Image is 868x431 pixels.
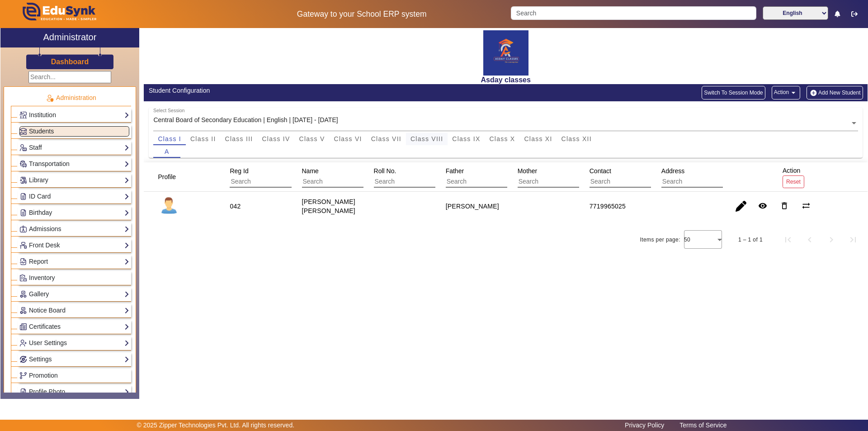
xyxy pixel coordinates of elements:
div: 042 [230,202,241,211]
span: Class X [489,136,515,142]
input: Search [374,176,455,188]
p: © 2025 Zipper Technologies Pvt. Ltd. All rights reserved. [137,421,295,430]
mat-icon: arrow_drop_down [789,88,798,97]
a: Privacy Policy [620,419,669,431]
h3: Dashboard [51,57,89,66]
input: Search... [28,71,111,83]
div: Central Board of Secondary Education | English | [DATE] - [DATE] [153,115,338,125]
span: Class VIII [410,136,443,142]
div: Address [658,163,754,191]
span: Class I [158,136,181,142]
img: Students.png [20,128,27,135]
button: First page [777,229,799,251]
input: Search [590,176,670,188]
mat-icon: remove_red_eye [758,201,767,210]
button: Previous page [799,229,821,251]
h2: Administrator [43,32,97,43]
a: Students [19,126,129,137]
div: Name [299,163,394,191]
span: Class VI [334,136,362,142]
span: Roll No. [374,167,396,175]
img: Inventory.png [20,275,27,281]
button: Switch To Session Mode [702,86,765,99]
span: Name [302,167,319,175]
a: Promotion [19,370,129,381]
span: A [165,148,170,155]
staff-with-status: [PERSON_NAME] [PERSON_NAME] [302,198,355,214]
div: Items per page: [640,235,680,244]
img: Branchoperations.png [20,372,27,379]
img: add-new-student.png [809,89,818,97]
span: Promotion [29,372,58,379]
button: Action [772,86,800,99]
div: Contact [586,163,682,191]
input: Search [302,176,383,188]
div: Select Session [153,107,184,114]
mat-icon: delete_outline [780,201,789,210]
button: Next page [821,229,842,251]
a: Inventory [19,273,129,283]
input: Search [518,176,599,188]
div: [PERSON_NAME] [446,202,499,211]
img: profile.png [158,195,180,218]
span: Class XI [524,136,552,142]
input: Search [661,176,742,188]
h5: Gateway to your School ERP system [222,9,501,19]
div: Action [779,162,807,191]
span: Class III [225,136,253,142]
span: Class XII [561,136,592,142]
span: Class IV [262,136,290,142]
span: Class II [190,136,216,142]
input: Search [446,176,527,188]
div: Reg Id [226,163,322,191]
span: Students [29,128,54,135]
button: Reset [783,175,804,188]
div: Roll No. [371,163,466,191]
span: Reg Id [230,167,248,175]
img: Administration.png [46,94,54,102]
span: Father [446,167,464,175]
p: Administration [11,93,131,103]
a: Terms of Service [675,419,731,431]
img: 6c26f0c6-1b4f-4b8f-9f13-0669d385e8b7 [483,30,528,76]
mat-icon: sync_alt [802,201,811,210]
div: Father [443,163,538,191]
input: Search [230,176,311,188]
a: Dashboard [51,57,90,66]
div: Student Configuration [149,86,501,95]
div: Mother [514,163,610,191]
span: Profile [158,173,176,180]
h2: Asday classes [144,76,868,84]
span: Class IX [452,136,480,142]
button: Add New Student [807,86,863,99]
input: Search [511,6,756,20]
span: Address [661,167,684,175]
button: Last page [842,229,864,251]
div: 1 – 1 of 1 [738,235,763,244]
div: 7719965025 [590,202,626,211]
span: Inventory [29,274,55,281]
span: Mother [518,167,538,175]
span: Class VII [371,136,401,142]
span: Contact [590,167,611,175]
a: Administrator [0,28,139,47]
div: Profile [155,169,187,185]
span: Class V [299,136,325,142]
